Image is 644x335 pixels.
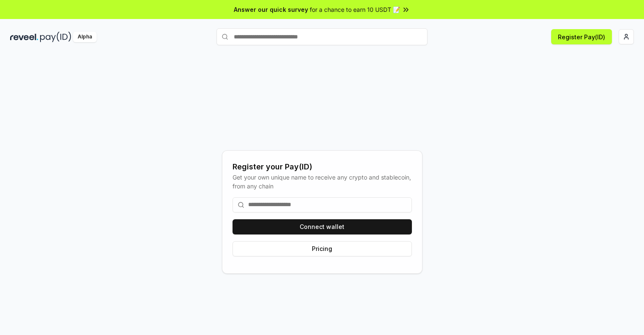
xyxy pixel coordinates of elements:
span: Answer our quick survey [234,5,308,14]
button: Connect wallet [233,219,412,234]
button: Pricing [233,241,412,256]
img: pay_id [40,32,71,42]
div: Alpha [73,32,97,42]
span: for a chance to earn 10 USDT 📝 [310,5,400,14]
button: Register Pay(ID) [551,29,612,44]
div: Register your Pay(ID) [233,161,412,173]
img: reveel_dark [10,32,38,42]
div: Get your own unique name to receive any crypto and stablecoin, from any chain [233,173,412,191]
